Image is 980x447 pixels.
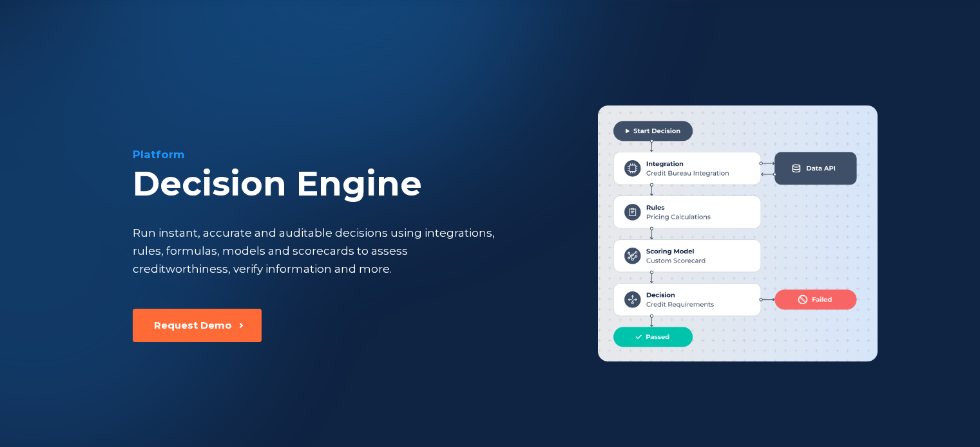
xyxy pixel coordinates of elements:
[133,147,557,162] div: Platform
[133,224,499,278] div: Run instant, accurate and auditable decisions using integrations, rules, formulas, models and sco...
[154,319,232,332] div: Request Demo
[133,309,262,342] button: Request Demo
[133,165,557,203] div: Decision Engine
